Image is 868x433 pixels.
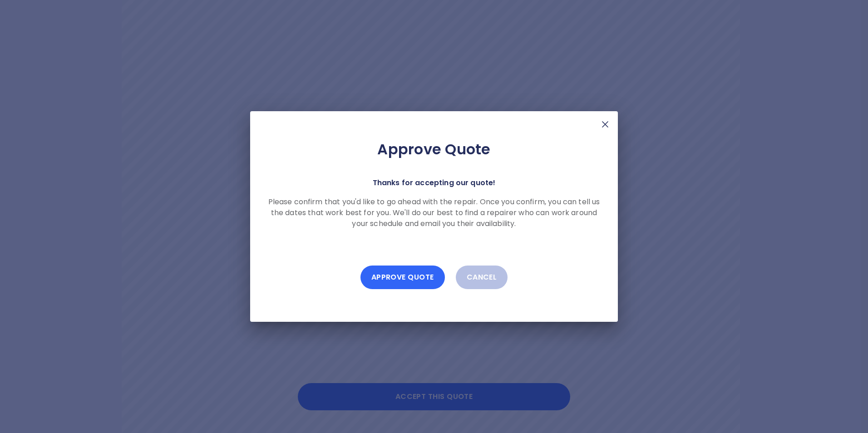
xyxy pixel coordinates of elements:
[265,140,603,158] h2: Approve Quote
[360,266,445,289] button: Approve Quote
[456,266,508,289] button: Cancel
[600,119,611,130] img: X Mark
[373,177,496,189] p: Thanks for accepting our quote!
[265,197,603,229] p: Please confirm that you'd like to go ahead with the repair. Once you confirm, you can tell us the...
